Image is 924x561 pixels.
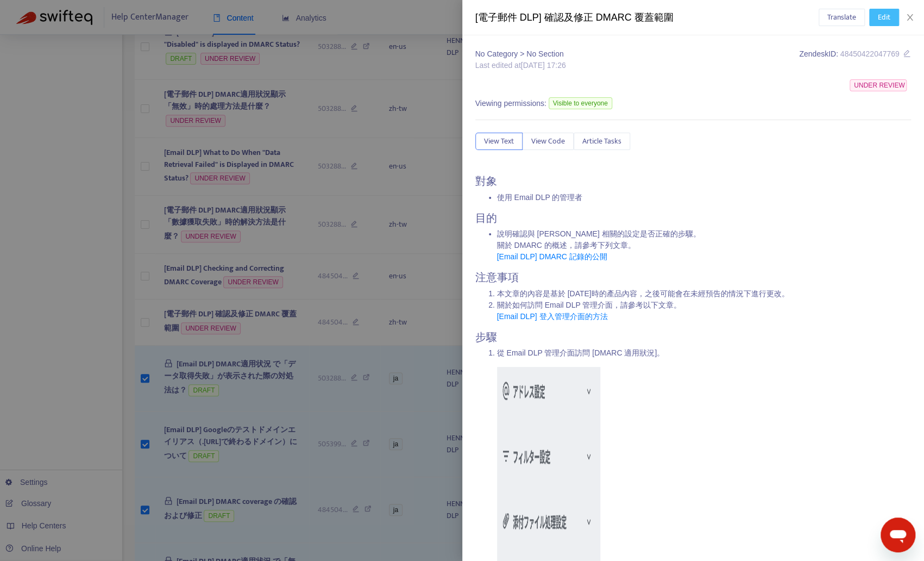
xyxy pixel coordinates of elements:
button: Article Tasks [574,133,630,150]
li: 使用 Email DLP 的管理者 [497,192,912,203]
span: Visible to everyone [549,97,612,109]
span: Edit [878,11,890,23]
li: 本文章的內容是基於 [DATE]時的產品內容，之後可能會在未經預告的情況下進行更改。 [497,288,912,300]
button: View Text [475,133,523,150]
div: Last edited at [DATE] 17:26 [475,60,566,71]
button: Edit [869,9,899,26]
span: View Code [531,135,565,147]
h2: 對象 [475,174,912,188]
a: [Email DLP] DMARC 記錄的公開 [497,252,607,261]
div: No Category > No Section [475,48,566,60]
button: Translate [819,9,865,26]
h2: 步驟 [475,331,912,344]
button: View Code [523,133,574,150]
a: [Email DLP] 登入管理介面的方法 [497,312,608,321]
div: [電子郵件 DLP] 確認及修正 DMARC 覆蓋範圍 [475,10,819,25]
p: 從 Email DLP 管理介面訪問 [DMARC 適用狀況]。 [497,347,912,359]
div: Zendesk ID: [799,48,911,71]
span: Viewing permissions: [475,98,546,109]
span: Translate [827,11,856,23]
li: 關於如何訪問 Email DLP 管理介面，請參考以下文章。 [497,300,912,322]
button: Close [902,13,917,23]
span: 48450422047769 [840,49,899,58]
h2: 目的 [475,211,912,225]
span: close [906,13,914,22]
iframe: メッセージングウィンドウを開くボタン [881,518,915,552]
span: View Text [484,135,514,147]
span: Article Tasks [582,135,621,147]
li: 說明確認與 [PERSON_NAME] 相關的設定是否正確的步驟。 關於 DMARC 的概述，請參考下列文章。 [497,228,912,263]
span: UNDER REVIEW [850,79,907,91]
h2: 注意事項 [475,271,912,284]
